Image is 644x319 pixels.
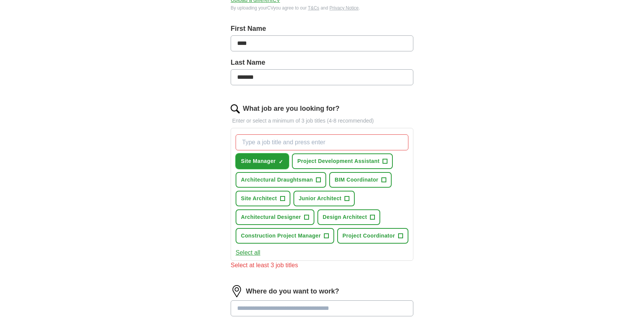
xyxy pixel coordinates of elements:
img: location.png [231,285,243,297]
span: Junior Architect [299,195,341,203]
button: BIM Coordinator [329,172,392,188]
span: Project Development Assistant [297,157,379,165]
span: Design Architect [323,213,367,221]
a: Privacy Notice [330,5,359,11]
label: Last Name [231,57,413,68]
label: What job are you looking for? [243,104,340,114]
span: Architectural Draughtsman [241,176,313,184]
button: Junior Architect [293,191,355,206]
a: T&Cs [308,5,319,11]
button: Project Coordinator [337,228,408,244]
div: By uploading your CV you agree to our and . [231,5,413,11]
span: Architectural Designer [241,213,301,221]
label: First Name [231,24,413,34]
button: Construction Project Manager [236,228,334,244]
button: Site Architect [236,191,290,206]
button: Architectural Draughtsman [236,172,326,188]
span: Site Architect [241,195,277,203]
button: Project Development Assistant [292,153,393,169]
span: ✓ [279,159,283,165]
p: Enter or select a minimum of 3 job titles (4-8 recommended) [231,117,413,125]
input: Type a job title and press enter [236,134,408,150]
span: Project Coordinator [343,232,395,240]
button: Site Manager✓ [236,153,289,169]
label: Where do you want to work? [246,286,339,297]
button: Select all [236,248,260,257]
span: Site Manager [241,157,276,165]
span: BIM Coordinator [335,176,378,184]
div: Select at least 3 job titles [231,261,413,270]
span: Construction Project Manager [241,232,321,240]
button: Architectural Designer [236,209,314,225]
img: search.png [231,104,240,113]
button: Design Architect [317,209,380,225]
